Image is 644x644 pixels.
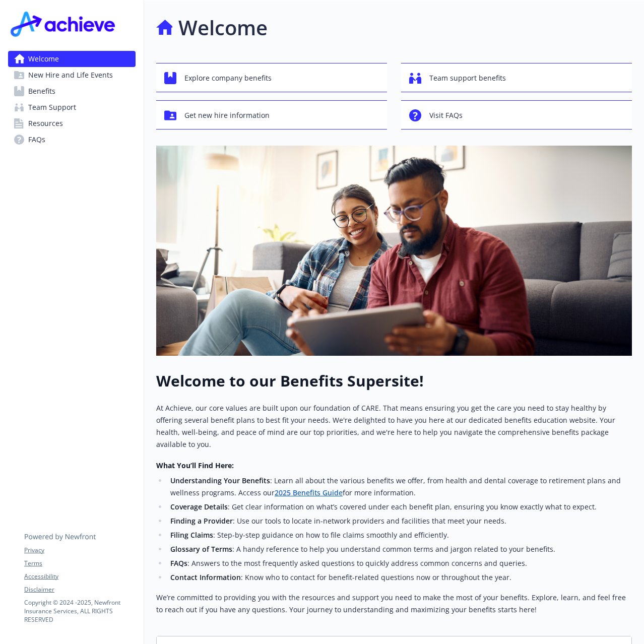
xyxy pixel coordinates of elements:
span: Get new hire information [184,106,270,125]
a: Privacy [24,546,135,555]
strong: Glossary of Terms [170,544,232,554]
li: : Know who to contact for benefit-related questions now or throughout the year. [167,571,632,584]
button: Get new hire information [156,100,387,130]
li: : A handy reference to help you understand common terms and jargon related to your benefits. [167,543,632,555]
h1: Welcome [178,13,268,43]
li: : Use our tools to locate in-network providers and facilities that meet your needs. [167,515,632,527]
strong: What You’ll Find Here: [156,461,234,470]
span: Resources [28,115,63,132]
p: We’re committed to providing you with the resources and support you need to make the most of your... [156,592,632,616]
p: At Achieve, our core values are built upon our foundation of CARE. That means ensuring you get th... [156,402,632,450]
a: Accessibility [24,572,135,581]
a: Terms [24,559,135,568]
a: 2025 Benefits Guide [275,488,343,497]
span: Explore company benefits [184,69,272,88]
strong: Coverage Details [170,502,228,511]
strong: Contact Information [170,572,241,582]
strong: Understanding Your Benefits [170,476,270,485]
a: Benefits [8,83,136,99]
button: Team support benefits [401,63,632,92]
span: FAQs [28,132,45,148]
a: Resources [8,115,136,132]
span: Team Support [28,99,76,115]
a: Disclaimer [24,585,135,594]
strong: FAQs [170,558,187,568]
span: Welcome [28,51,59,67]
h1: Welcome to our Benefits Supersite! [156,372,632,390]
a: FAQs [8,132,136,148]
button: Explore company benefits [156,63,387,92]
strong: Finding a Provider [170,516,233,526]
span: Benefits [28,83,55,99]
strong: Filing Claims [170,530,213,540]
li: : Learn all about the various benefits we offer, from health and dental coverage to retirement pl... [167,475,632,499]
p: Copyright © 2024 - 2025 , Newfront Insurance Services, ALL RIGHTS RESERVED [24,598,135,624]
li: : Step-by-step guidance on how to file claims smoothly and efficiently. [167,529,632,541]
button: Visit FAQs [401,100,632,130]
span: New Hire and Life Events [28,67,113,83]
span: Team support benefits [429,69,506,88]
li: : Get clear information on what’s covered under each benefit plan, ensuring you know exactly what... [167,501,632,513]
a: Team Support [8,99,136,115]
img: overview page banner [156,146,632,356]
li: : Answers to the most frequently asked questions to quickly address common concerns and queries. [167,557,632,569]
a: Welcome [8,51,136,67]
a: New Hire and Life Events [8,67,136,83]
span: Visit FAQs [429,106,463,125]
